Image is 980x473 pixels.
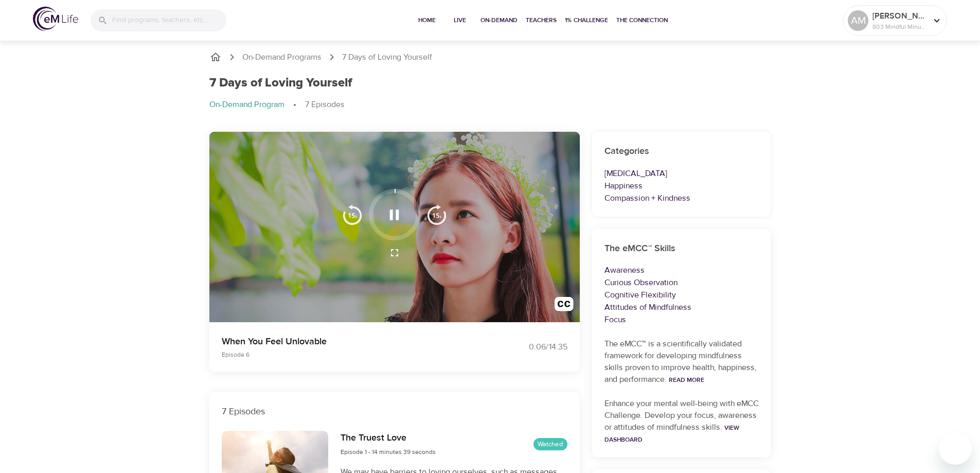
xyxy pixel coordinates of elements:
[939,432,972,465] iframe: Button to launch messaging window
[209,99,284,111] p: On-Demand Program
[848,10,868,31] div: AM
[526,15,557,26] span: Teachers
[480,15,518,26] span: On-Demand
[604,180,759,192] p: Happiness
[342,204,363,225] img: 15s_prev.svg
[604,338,759,386] p: The eMCC™ is a scientifically validated framework for developing mindfulness skills proven to imp...
[209,76,352,91] h1: 7 Days of Loving Yourself
[415,15,439,26] span: Home
[341,431,436,446] h6: The Truest Love
[209,51,771,63] nav: breadcrumb
[555,297,574,316] img: open_caption.svg
[209,99,771,111] nav: breadcrumb
[604,313,759,326] p: Focus
[341,448,436,456] span: Episode 1 - 14 minutes 39 seconds
[604,167,759,180] p: [MEDICAL_DATA]
[604,192,759,204] p: Compassion + Kindness
[616,15,668,26] span: The Connection
[533,440,567,449] span: Watched
[604,301,759,313] p: Attitudes of Mindfulness
[342,51,432,63] p: 7 Days of Loving Yourself
[604,241,759,256] h6: The eMCC™ Skills
[222,405,567,418] p: 7 Episodes
[426,204,447,225] img: 15s_next.svg
[872,22,927,31] p: 803 Mindful Minutes
[305,99,345,111] p: 7 Episodes
[490,341,567,353] div: 0:06 / 14:35
[222,335,478,348] p: When You Feel Unlovable
[604,276,759,289] p: Curious Observation
[565,15,608,26] span: 1% Challenge
[604,398,759,445] p: Enhance your mental well-being with eMCC Challenge. Develop your focus, awareness or attitudes of...
[669,376,704,384] a: Read More
[33,7,78,31] img: logo
[872,10,927,22] p: [PERSON_NAME]
[548,291,580,322] button: Transcript/Closed Captions (c)
[604,424,739,444] a: View Dashboard
[222,350,478,359] p: Episode 6
[112,9,226,31] input: Find programs, teachers, etc...
[448,15,472,26] span: Live
[242,51,322,63] a: On-Demand Programs
[604,264,759,276] p: Awareness
[604,144,759,159] h6: Categories
[604,289,759,301] p: Cognitive Flexibility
